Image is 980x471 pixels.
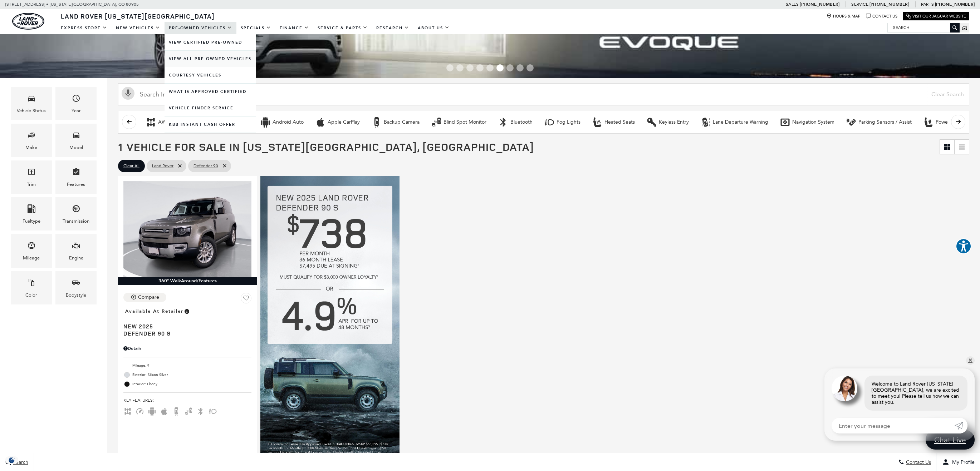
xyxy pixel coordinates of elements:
[184,408,193,413] span: Blind Spot Monitor
[780,117,790,128] div: Navigation System
[25,144,37,152] div: Make
[11,87,52,120] div: VehicleVehicle Status
[696,115,772,130] button: Lane Departure WarningLane Departure Warning
[540,115,584,130] button: Fog LightsFog Lights
[919,115,967,130] button: Power SeatsPower Seats
[27,203,36,217] span: Fueltype
[146,117,156,128] div: AWD
[123,345,251,352] div: Pricing Details - Defender 90 S
[956,238,971,254] button: Explore your accessibility options
[72,277,80,291] span: Bodystyle
[827,14,861,19] a: Hours & Map
[132,371,251,378] span: Exterior: Silicon Silver
[456,64,464,71] span: Go to slide 2
[142,115,174,130] button: AWDAWD
[183,307,190,315] span: Vehicle is in stock and ready for immediate delivery. Due to demand, availability is subject to c...
[951,115,965,129] button: scroll right
[123,162,139,170] span: Clear All
[12,13,44,30] img: Land Rover
[66,291,86,299] div: Bodystyle
[27,129,36,144] span: Make
[209,408,217,413] span: Fog Lights
[858,119,912,125] div: Parking Sensors / Assist
[57,22,112,34] a: EXPRESS STORE
[956,238,971,256] aside: Accessibility Help Desk
[72,92,80,107] span: Year
[11,160,52,194] div: TrimTrim
[55,271,97,304] div: BodystyleBodystyle
[486,64,494,71] span: Go to slide 5
[869,1,909,7] a: [PHONE_NUMBER]
[516,64,524,71] span: Go to slide 8
[23,254,40,262] div: Mileage
[846,117,857,128] div: Parking Sensors / Assist
[700,117,711,128] div: Lane Departure Warning
[63,217,89,225] div: Transmission
[367,115,423,130] button: Backup CameraBackup Camera
[526,64,534,71] span: Go to slide 9
[921,2,934,7] span: Parts
[165,84,256,100] a: What Is Approved Certified
[792,119,834,125] div: Navigation System
[506,64,514,71] span: Go to slide 7
[152,162,173,170] span: Land Rover
[864,376,967,411] div: Welcome to Land Rover [US_STATE][GEOGRAPHIC_DATA], we are excited to meet you! Please tell us how...
[935,1,975,7] a: [PHONE_NUMBER]
[69,254,83,262] div: Engine
[123,181,251,277] img: 2025 Land Rover Defender 90 S
[241,293,251,306] button: Save Vehicle
[196,408,205,413] span: Bluetooth
[384,119,420,125] div: Backup Camera
[832,418,955,433] input: Enter your message
[27,277,36,291] span: Color
[466,64,474,71] span: Go to slide 3
[123,293,166,302] button: Compare Vehicle
[659,119,689,125] div: Keyless Entry
[498,117,509,128] div: Bluetooth
[123,361,251,370] li: Mileage: 9
[5,2,139,7] a: [STREET_ADDRESS] • [US_STATE][GEOGRAPHIC_DATA], CO 80905
[273,119,304,125] div: Android Auto
[165,34,256,50] a: View Certified Pre-Owned
[476,64,484,71] span: Go to slide 4
[12,13,44,30] a: land-rover
[311,115,364,130] button: Apple CarPlayApple CarPlay
[937,453,980,471] button: Open user profile menu
[27,92,36,107] span: Vehicle
[275,22,313,34] a: Finance
[936,119,963,125] div: Power Seats
[904,459,931,465] span: Contact Us
[55,197,97,230] div: TransmissionTransmission
[646,117,657,128] div: Keyless Entry
[112,22,165,34] a: New Vehicles
[165,100,256,116] a: Vehicle Finder Service
[510,119,533,125] div: Bluetooth
[138,294,159,301] div: Compare
[193,162,218,170] span: Defender 90
[444,119,486,125] div: Blind Spot Monitor
[11,197,52,230] div: FueltypeFueltype
[372,22,413,34] a: Research
[122,87,134,100] svg: Click to toggle on voice search
[604,119,635,125] div: Heated Seats
[4,456,20,464] section: Click to Open Cookie Consent Modal
[122,115,136,129] button: scroll left
[69,144,83,152] div: Model
[123,408,132,413] span: AWD
[125,307,183,315] span: Available at Retailer
[148,408,156,413] span: Android Auto
[949,459,975,465] span: My Profile
[165,22,236,34] a: Pre-Owned Vehicles
[11,234,52,267] div: MileageMileage
[55,87,97,120] div: YearYear
[413,22,454,34] a: About Us
[851,2,868,7] span: Service
[136,408,144,413] span: Adaptive Cruise Control
[786,2,799,7] span: Sales
[371,117,382,128] div: Backup Camera
[866,14,897,19] a: Contact Us
[256,115,308,130] button: Android AutoAndroid Auto
[315,117,326,128] div: Apple CarPlay
[160,408,168,413] span: Apple Car-Play
[11,271,52,304] div: ColorColor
